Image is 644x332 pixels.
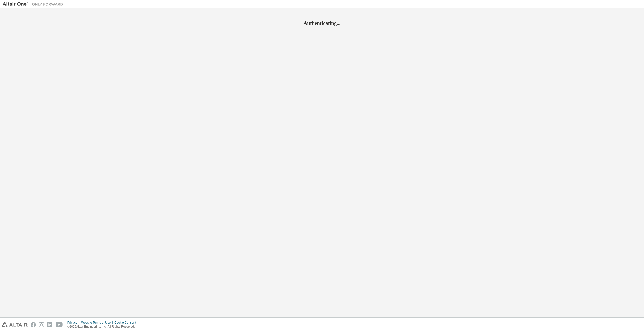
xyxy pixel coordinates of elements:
[114,321,139,325] div: Cookie Consent
[31,322,36,327] img: facebook.svg
[67,321,81,325] div: Privacy
[39,322,44,327] img: instagram.svg
[67,325,139,329] p: © 2025 Altair Engineering, Inc. All Rights Reserved.
[47,322,52,327] img: linkedin.svg
[3,2,66,7] img: Altair One
[81,321,114,325] div: Website Terms of Use
[2,322,28,327] img: altair_logo.svg
[56,322,63,327] img: youtube.svg
[3,20,641,27] h2: Authenticating...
